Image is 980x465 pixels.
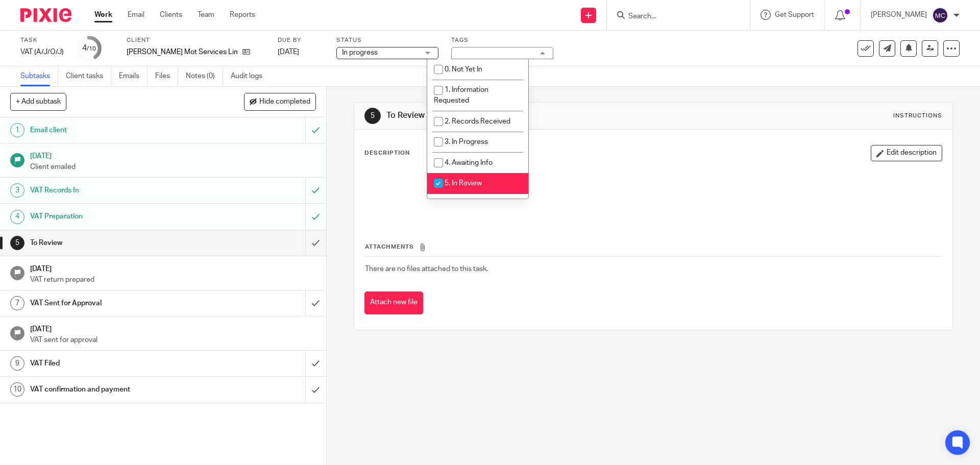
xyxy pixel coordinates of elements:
div: 1 [10,123,24,137]
label: Due by [278,36,324,44]
p: VAT return prepared [30,275,316,285]
p: Client emailed [30,162,316,172]
h1: Email client [30,123,207,138]
button: Hide completed [244,93,316,110]
a: Clients [160,10,182,20]
div: 3 [10,183,24,198]
button: Attach new file [364,291,423,314]
p: [PERSON_NAME] Mot Services Limited [127,47,237,57]
span: 5. In Review [445,180,482,187]
div: 10 [10,382,24,397]
div: 4 [82,42,96,54]
button: Edit description [871,145,942,161]
a: Reports [230,10,255,20]
h1: VAT Records In [30,183,207,198]
a: Files [155,66,178,86]
span: Attachments [365,244,414,250]
h1: VAT Filed [30,356,207,371]
h1: [DATE] [30,261,316,274]
span: 0. Not Yet In [445,66,482,73]
div: Instructions [893,112,942,120]
span: 3. In Progress [445,138,488,145]
label: Task [20,36,64,44]
a: Notes (0) [186,66,223,86]
h1: [DATE] [30,322,316,334]
a: Team [198,10,214,20]
h1: VAT Preparation [30,209,207,224]
div: VAT (A/J/O/J) [20,47,64,57]
h1: VAT confirmation and payment [30,382,207,397]
span: [DATE] [278,48,299,56]
input: Search [627,12,719,21]
label: Status [336,36,438,44]
label: Tags [451,36,553,44]
h1: To Review [386,110,675,121]
img: svg%3E [932,7,948,23]
a: Client tasks [66,66,111,86]
div: 4 [10,210,24,224]
div: 5 [10,236,24,250]
p: VAT sent for approval [30,335,316,345]
span: In progress [342,49,378,56]
small: /10 [87,46,96,52]
div: 7 [10,296,24,310]
span: 4. Awaiting Info [445,159,493,166]
a: Audit logs [231,66,270,86]
span: 1. Information Requested [434,86,488,104]
div: 9 [10,356,24,371]
a: Subtasks [20,66,58,86]
h1: VAT Sent for Approval [30,296,207,311]
a: Email [128,10,144,20]
span: 2. Records Received [445,118,510,125]
p: Description [364,149,410,157]
label: Client [127,36,265,44]
button: + Add subtask [10,93,66,110]
p: [PERSON_NAME] [871,10,927,20]
span: There are no files attached to this task. [365,265,488,273]
div: 5 [364,108,381,124]
h1: [DATE] [30,149,316,161]
h1: To Review [30,235,207,251]
a: Work [94,10,112,20]
img: Pixie [20,8,71,22]
span: Hide completed [259,98,310,106]
a: Emails [119,66,148,86]
span: Get Support [775,11,814,18]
